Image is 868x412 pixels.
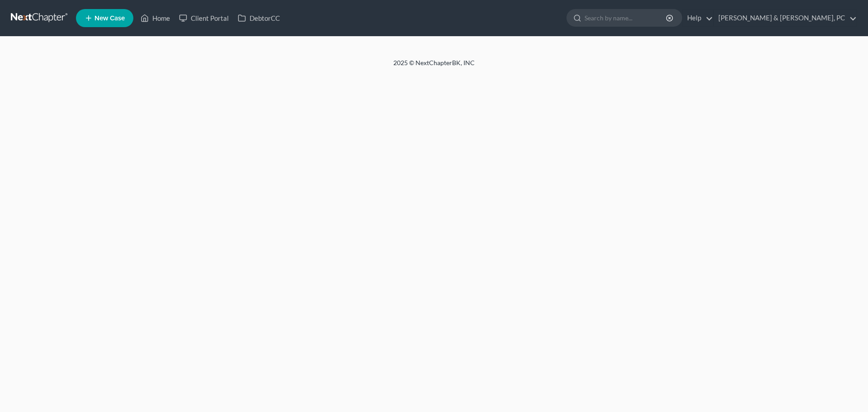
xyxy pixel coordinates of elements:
div: 2025 © NextChapterBK, INC [176,58,692,75]
a: Client Portal [175,10,233,26]
a: Help [683,10,713,26]
span: New Case [94,15,125,22]
input: Search by name... [585,9,667,26]
a: Home [136,10,175,26]
a: [PERSON_NAME] & [PERSON_NAME], PC [714,10,857,26]
a: DebtorCC [233,10,284,26]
